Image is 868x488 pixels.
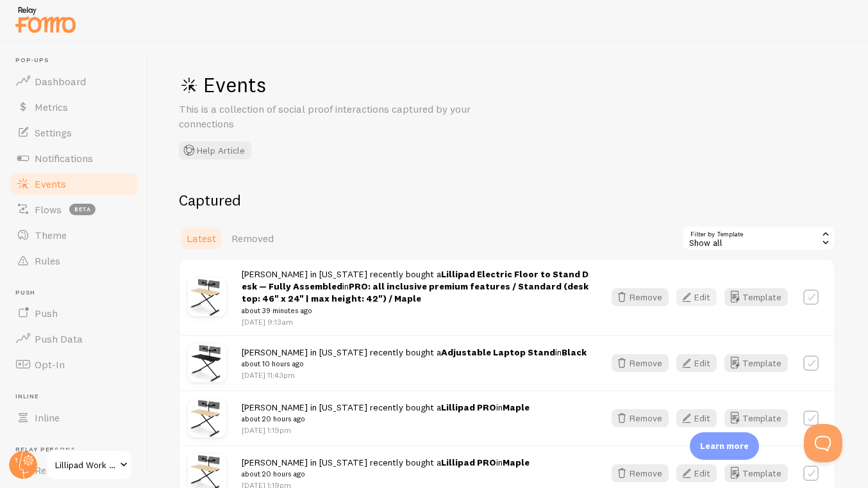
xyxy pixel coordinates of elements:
[503,457,530,468] strong: Maple
[35,254,60,267] span: Rules
[242,468,530,480] small: about 20 hours ago
[242,413,530,425] small: about 20 hours ago
[612,409,669,427] button: Remove
[690,432,759,460] div: Learn more
[242,268,588,292] a: Lillipad Electric Floor to Stand Desk — Fully Assembled
[35,177,66,190] span: Events
[724,354,788,372] button: Template
[612,354,669,372] button: Remove
[676,464,724,482] a: Edit
[242,402,530,425] span: [PERSON_NAME] in [US_STATE] recently bought a in
[242,457,530,480] span: [PERSON_NAME] in [US_STATE] recently bought a in
[242,268,588,316] span: [PERSON_NAME] in [US_STATE] recently bought a in
[35,332,83,345] span: Push Data
[35,358,65,371] span: Opt-In
[676,354,724,372] a: Edit
[676,409,724,427] a: Edit
[35,229,67,241] span: Theme
[8,120,140,145] a: Settings
[8,171,140,197] a: Events
[13,3,78,36] img: fomo-relay-logo-orange.svg
[35,307,58,320] span: Push
[8,352,140,377] a: Opt-In
[179,190,835,210] h2: Captured
[231,232,274,245] span: Removed
[242,305,588,316] small: about 39 minutes ago
[676,288,724,306] a: Edit
[700,440,749,452] p: Learn more
[187,232,216,245] span: Latest
[35,126,72,139] span: Settings
[8,248,140,273] a: Rules
[15,56,140,65] span: Pop-ups
[503,402,530,413] strong: Maple
[724,409,788,427] button: Template
[724,288,788,306] button: Template
[55,457,116,473] span: Lillipad Work Solutions
[804,424,842,462] iframe: Help Scout Beacon - Open
[69,204,96,215] span: beta
[35,411,60,424] span: Inline
[224,225,281,251] a: Removed
[8,145,140,171] a: Notifications
[612,464,669,482] button: Remove
[15,289,140,297] span: Push
[188,278,226,316] img: Lillipad42Maple1.jpg
[242,370,587,380] p: [DATE] 11:43pm
[441,457,496,468] a: Lillipad PRO
[35,75,86,88] span: Dashboard
[35,203,62,216] span: Flows
[676,409,717,427] button: Edit
[242,358,587,370] small: about 10 hours ago
[188,344,226,382] img: Lillipad42Black1.jpg
[46,450,133,480] a: Lillipad Work Solutions
[35,101,68,113] span: Metrics
[8,405,140,430] a: Inline
[676,288,717,306] button: Edit
[179,102,487,131] p: This is a collection of social proof interactions captured by your connections
[562,346,587,358] strong: Black
[441,346,555,358] a: Adjustable Laptop Stand
[612,288,669,306] button: Remove
[8,300,140,326] a: Push
[242,281,588,304] strong: PRO: all inclusive premium features / Standard (desktop: 46" x 24" | max height: 42") / Maple
[188,399,226,437] img: Lillipad42Maple1.jpg
[441,402,496,413] a: Lillipad PRO
[179,225,224,251] a: Latest
[179,142,251,159] button: Help Article
[15,393,140,401] span: Inline
[676,464,717,482] button: Edit
[8,326,140,352] a: Push Data
[676,354,717,372] button: Edit
[15,446,140,454] span: Relay Persona
[8,197,140,222] a: Flows beta
[242,346,587,370] span: [PERSON_NAME] in [US_STATE] recently bought a in
[724,464,788,482] button: Template
[35,152,93,165] span: Notifications
[8,222,140,248] a: Theme
[242,316,588,327] p: [DATE] 9:13am
[8,94,140,120] a: Metrics
[242,425,530,435] p: [DATE] 1:19pm
[681,225,835,251] div: Show all
[8,69,140,94] a: Dashboard
[179,72,563,98] h1: Events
